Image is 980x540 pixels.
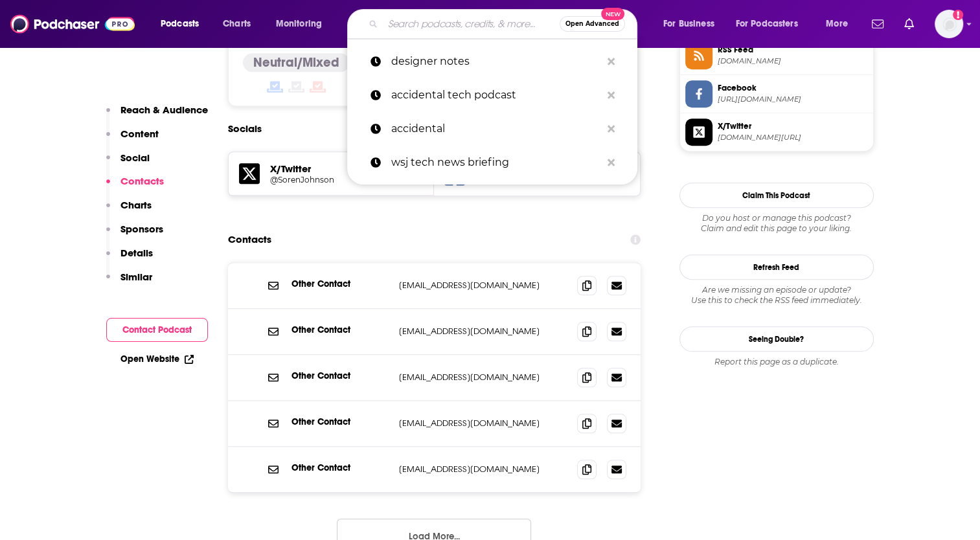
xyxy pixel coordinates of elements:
button: Similar [106,271,152,295]
div: Search podcasts, credits, & more... [359,9,650,39]
span: Charts [223,15,251,33]
p: Other Contact [291,278,389,289]
button: open menu [654,14,731,34]
img: User Profile [935,10,963,38]
div: Claim and edit this page to your liking. [679,213,874,234]
p: Sponsors [120,223,163,235]
button: Show profile menu [935,10,963,38]
p: Content [120,128,159,140]
a: Show notifications dropdown [899,13,919,35]
button: open menu [727,14,817,34]
span: Monitoring [276,15,322,33]
button: Content [106,128,159,152]
p: wsj tech news briefing [391,146,601,179]
a: wsj tech news briefing [347,146,637,179]
p: [EMAIL_ADDRESS][DOMAIN_NAME] [399,280,567,291]
span: For Podcasters [736,15,798,33]
span: X/Twitter [718,120,868,132]
a: X/Twitter[DOMAIN_NAME][URL] [685,118,868,146]
button: open menu [267,14,339,34]
a: @SorenJohnson [270,175,377,185]
svg: Add a profile image [953,10,963,20]
p: Similar [120,271,152,283]
span: RSS Feed [718,44,868,56]
button: Sponsors [106,223,163,247]
p: [EMAIL_ADDRESS][DOMAIN_NAME] [399,372,567,383]
span: Logged in as ShoutComms [935,10,963,38]
button: open menu [817,14,864,34]
p: Other Contact [291,416,389,427]
p: Other Contact [291,324,389,335]
a: RSS Feed[DOMAIN_NAME] [685,42,868,69]
a: designer notes [347,45,637,78]
span: Open Advanced [565,21,619,27]
p: Reach & Audience [120,104,208,116]
p: Details [120,247,153,259]
button: Charts [106,199,152,223]
p: accidental tech podcast [391,78,601,112]
p: Other Contact [291,462,389,473]
button: Details [106,247,153,271]
button: Reach & Audience [106,104,208,128]
button: Social [106,152,150,175]
span: More [826,15,848,33]
button: Open AdvancedNew [560,16,625,32]
a: Facebook[URL][DOMAIN_NAME] [685,80,868,107]
p: [EMAIL_ADDRESS][DOMAIN_NAME] [399,326,567,337]
a: Open Website [120,354,194,365]
p: accidental [391,112,601,146]
a: Charts [214,14,258,34]
h2: Socials [228,117,262,141]
span: https://www.facebook.com/IdleThumbs [718,95,868,104]
p: Contacts [120,175,164,187]
span: idlethumbs.net [718,56,868,66]
button: Refresh Feed [679,254,874,280]
div: Are we missing an episode or update? Use this to check the RSS feed immediately. [679,285,874,306]
span: Facebook [718,82,868,94]
p: Other Contact [291,370,389,381]
button: Contacts [106,175,164,199]
button: open menu [152,14,216,34]
p: Charts [120,199,152,211]
span: Do you host or manage this podcast? [679,213,874,223]
span: For Business [663,15,714,33]
h2: Contacts [228,227,271,252]
a: Show notifications dropdown [867,13,889,35]
img: Podchaser - Follow, Share and Rate Podcasts [10,12,135,36]
p: [EMAIL_ADDRESS][DOMAIN_NAME] [399,464,567,475]
span: twitter.com/SorenJohnson [718,133,868,142]
h5: X/Twitter [270,163,377,175]
span: Podcasts [161,15,199,33]
input: Search podcasts, credits, & more... [383,14,560,34]
span: New [601,8,624,20]
a: accidental tech podcast [347,78,637,112]
p: [EMAIL_ADDRESS][DOMAIN_NAME] [399,418,567,429]
a: Seeing Double? [679,326,874,352]
button: Claim This Podcast [679,183,874,208]
p: designer notes [391,45,601,78]
h4: Neutral/Mixed [253,54,339,71]
a: accidental [347,112,637,146]
button: Contact Podcast [106,318,208,342]
p: Social [120,152,150,164]
div: Report this page as a duplicate. [679,357,874,367]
